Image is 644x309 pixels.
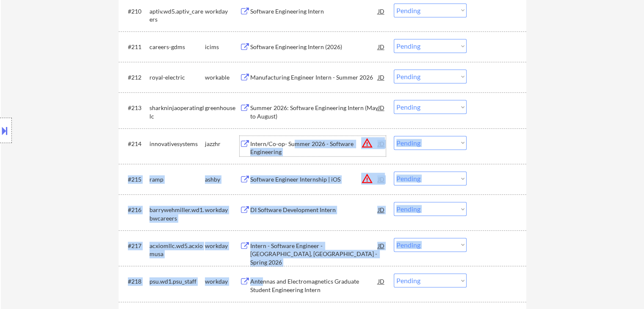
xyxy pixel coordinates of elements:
[149,175,205,184] div: ramp
[377,273,386,289] div: JD
[205,206,240,214] div: workday
[377,238,386,253] div: JD
[205,175,240,184] div: ashby
[205,43,240,51] div: icims
[128,7,143,16] div: #210
[250,140,378,156] div: Intern/Co-op- Summer 2026 - Software Engineering
[149,104,205,120] div: sharkninjaoperatingllc
[149,206,205,222] div: barrywehmiller.wd1.bwcareers
[377,171,386,187] div: JD
[361,137,373,149] button: warning_amber
[377,136,386,151] div: JD
[377,69,386,85] div: JD
[149,7,205,24] div: aptiv.wd5.aptiv_careers
[205,104,240,112] div: greenhouse
[250,7,378,16] div: Software Engineering Intern
[149,242,205,258] div: acxiomllc.wd5.acxiomusa
[149,277,205,286] div: psu.wd1.psu_staff
[205,242,240,250] div: workday
[377,3,386,19] div: JD
[250,206,378,214] div: DI Software Development Intern
[128,242,143,250] div: #217
[149,43,205,51] div: careers-gdms
[205,277,240,286] div: workday
[205,140,240,148] div: jazzhr
[205,73,240,82] div: workable
[250,104,378,120] div: Summer 2026: Software Engineering Intern (May to August)
[128,277,143,286] div: #218
[250,242,378,267] div: Intern - Software Engineer - [GEOGRAPHIC_DATA], [GEOGRAPHIC_DATA] - Spring 2026
[361,173,373,185] button: warning_amber
[377,100,386,115] div: JD
[250,277,378,294] div: Antennas and Electromagnetics Graduate Student Engineering Intern
[250,175,378,184] div: Software Engineer Internship | iOS
[205,7,240,16] div: workday
[149,73,205,82] div: royal-electric
[149,140,205,148] div: innovativesystems
[377,39,386,54] div: JD
[250,43,378,51] div: Software Engineering Intern (2026)
[377,202,386,217] div: JD
[250,73,378,82] div: Manufacturing Engineer Intern - Summer 2026
[128,206,143,214] div: #216
[128,43,143,51] div: #211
